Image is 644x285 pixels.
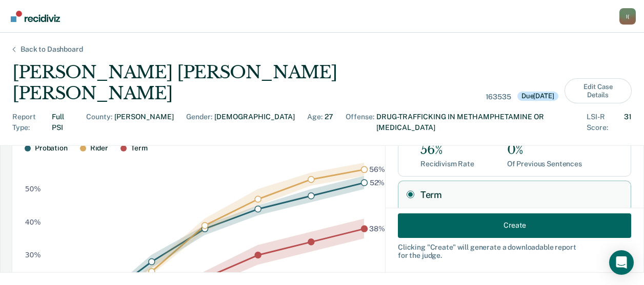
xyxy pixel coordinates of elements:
div: Age : [307,112,323,133]
img: Recidiviz [11,11,60,22]
div: Of Previous Sentences [507,160,582,168]
text: 38% [369,225,385,233]
div: [DEMOGRAPHIC_DATA] [214,112,295,133]
text: 50% [25,185,41,193]
text: 56% [369,165,385,173]
div: Back to Dashboard [8,45,95,54]
g: text [369,165,385,233]
div: DRUG-TRAFFICKING IN METHAMPHETAMINE OR [MEDICAL_DATA] [376,112,574,133]
label: Term [420,189,622,201]
button: Create [398,213,631,237]
div: 56% [420,143,474,158]
div: Open Intercom Messenger [609,250,634,275]
div: Due [DATE] [517,92,558,101]
div: 163535 [486,93,511,101]
div: [PERSON_NAME] [114,112,174,133]
div: 0% [507,143,582,158]
div: 27 [325,112,333,133]
div: Rider [90,144,108,152]
div: Gender : [186,112,212,133]
button: Edit Case Details [565,78,632,103]
button: Profile dropdown button [619,8,636,25]
text: 30% [25,251,41,259]
div: I ( [619,8,636,25]
div: Probation [35,144,68,152]
div: LSI-R Score : [587,112,622,133]
text: 40% [25,218,41,226]
div: [PERSON_NAME] [PERSON_NAME] [PERSON_NAME] [12,62,479,104]
div: Recidivism Rate [420,160,474,168]
div: Offense : [346,112,374,133]
div: 31 [624,112,632,133]
text: 52% [370,179,385,187]
div: County : [86,112,112,133]
div: Report Type : [12,112,50,133]
div: Clicking " Create " will generate a downloadable report for the judge. [398,243,631,260]
div: Term [131,144,147,152]
div: Full PSI [52,112,74,133]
